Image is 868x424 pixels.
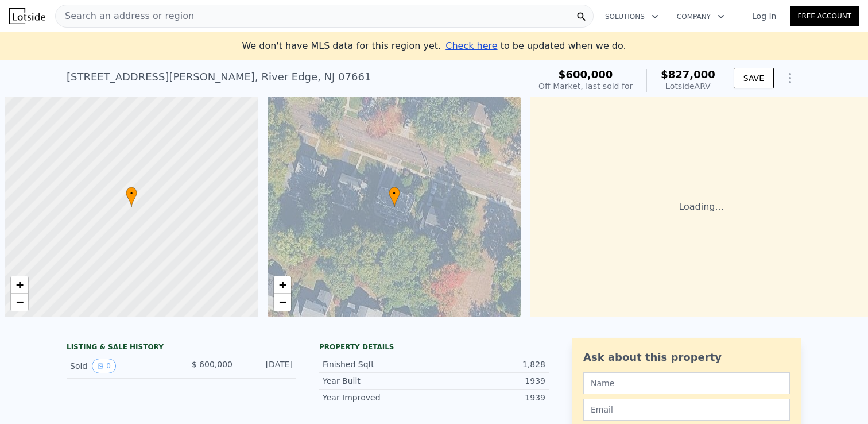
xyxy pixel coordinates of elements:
img: Lotside [9,8,45,24]
div: [STREET_ADDRESS][PERSON_NAME] , River Edge , NJ 07661 [67,69,371,85]
div: • [126,187,137,207]
div: Year Improved [323,392,434,403]
div: Finished Sqft [323,359,434,370]
input: Email [583,399,790,421]
span: Search an address or region [56,9,194,23]
div: 1,828 [434,359,545,370]
span: + [278,277,286,292]
div: LISTING & SALE HISTORY [67,342,296,354]
div: 1939 [434,375,545,387]
a: Zoom in [274,276,291,294]
button: View historical data [92,359,116,373]
div: Year Built [323,375,434,387]
div: Lotside ARV [661,80,715,92]
div: 1939 [434,392,545,403]
div: Off Market, last sold for [538,80,633,92]
button: Company [668,6,734,27]
span: − [16,295,24,309]
a: Zoom out [11,294,28,311]
span: + [16,277,24,292]
span: − [278,295,286,309]
div: We don't have MLS data for this region yet. [242,39,626,53]
a: Zoom in [11,276,28,294]
span: $600,000 [559,68,613,80]
div: [DATE] [242,359,293,373]
span: $827,000 [661,68,715,80]
div: • [389,187,400,207]
div: Property details [319,342,549,352]
span: $ 600,000 [192,360,232,369]
a: Free Account [790,6,859,26]
a: Log In [738,10,790,22]
span: • [389,188,400,199]
span: • [126,188,137,199]
a: Zoom out [274,294,291,311]
input: Name [583,372,790,394]
button: SAVE [734,68,774,88]
span: Check here [445,40,497,51]
div: Sold [70,359,172,373]
div: to be updated when we do. [445,39,626,53]
div: Ask about this property [583,349,790,365]
button: Show Options [778,67,801,90]
button: Solutions [596,6,668,27]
